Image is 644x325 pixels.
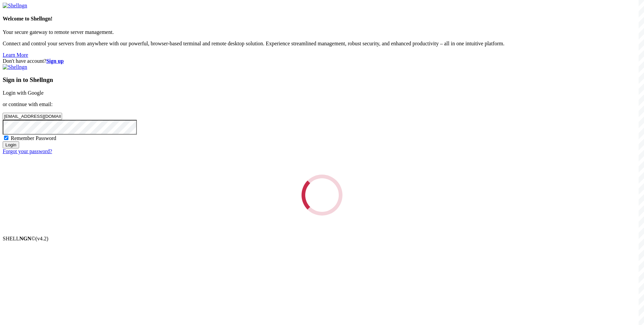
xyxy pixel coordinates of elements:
[3,58,641,64] div: Don't have account?
[11,135,56,141] span: Remember Password
[19,236,32,241] b: NGN
[3,3,27,9] img: Shellngn
[4,136,8,140] input: Remember Password
[3,101,641,107] p: or continue with email:
[3,41,641,47] p: Connect and control your servers from anywhere with our powerful, browser-based terminal and remo...
[3,29,641,35] p: Your secure gateway to remote server management.
[46,58,64,64] a: Sign up
[3,148,52,154] a: Forgot your password?
[3,113,62,120] input: Email address
[36,236,49,241] span: 4.2.0
[3,16,641,22] h4: Welcome to Shellngn!
[3,90,44,96] a: Login with Google
[302,175,342,216] div: Loading...
[3,76,641,84] h3: Sign in to Shellngn
[3,52,28,58] a: Learn More
[3,141,19,148] input: Login
[3,236,48,241] span: SHELL ©
[3,64,27,70] img: Shellngn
